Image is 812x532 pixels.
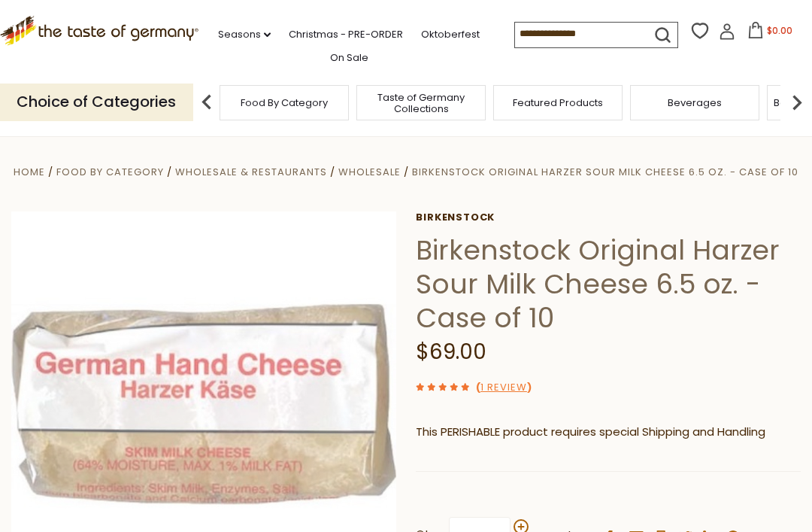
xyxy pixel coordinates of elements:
[480,380,527,396] a: 1 Review
[421,26,480,43] a: Oktoberfest
[56,165,164,179] a: Food By Category
[289,26,403,43] a: Christmas - PRE-ORDER
[767,24,792,37] span: $0.00
[668,97,722,108] a: Beverages
[416,233,801,335] h1: Birkenstock Original Harzer Sour Milk Cheese 6.5 oz. - Case of 10
[782,87,812,117] img: next arrow
[416,211,801,223] a: Birkenstock
[14,165,45,179] a: Home
[218,26,271,43] a: Seasons
[416,337,486,366] span: $69.00
[412,165,798,179] a: Birkenstock Original Harzer Sour Milk Cheese 6.5 oz. - Case of 10
[192,87,222,117] img: previous arrow
[738,22,802,44] button: $0.00
[361,92,481,114] a: Taste of Germany Collections
[416,423,801,442] p: This PERISHABLE product requires special Shipping and Handling
[330,50,368,66] a: On Sale
[476,380,532,394] span: ( )
[175,165,327,179] a: Wholesale & Restaurants
[513,97,603,108] a: Featured Products
[241,97,328,108] a: Food By Category
[338,165,401,179] a: Wholesale
[430,453,801,472] li: We will ship this product in heat-protective packaging and ice.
